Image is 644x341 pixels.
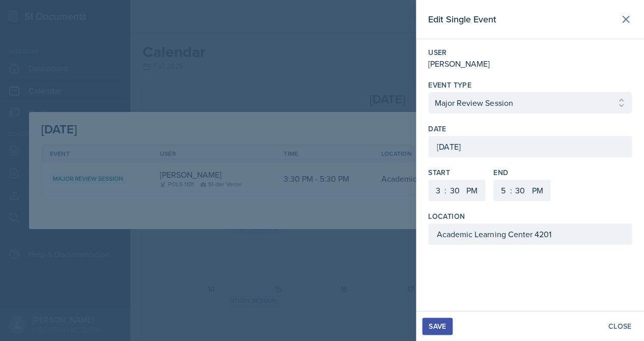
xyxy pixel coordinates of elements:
label: Event Type [428,80,471,90]
label: End [493,167,550,178]
div: : [444,184,446,196]
div: Save [429,322,446,330]
h2: Edit Single Event [428,12,496,26]
label: Location [428,211,465,221]
label: Date [428,124,446,134]
label: User [428,47,632,58]
div: Close [608,322,631,330]
button: Close [601,318,638,335]
div: [PERSON_NAME] [428,58,632,70]
button: Save [422,318,453,335]
label: Start [428,167,485,178]
input: Enter location [428,223,632,245]
div: : [510,184,512,196]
